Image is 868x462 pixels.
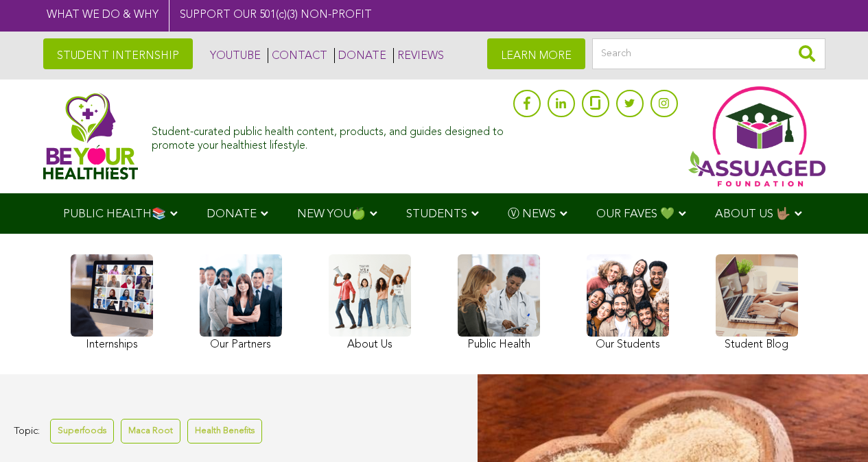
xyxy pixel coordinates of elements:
[297,208,366,220] span: NEW YOU🍏
[590,96,600,110] img: glassdoor
[207,48,261,63] a: YOUTUBE
[406,208,467,220] span: STUDENTS
[152,119,506,152] div: Student-curated public health content, products, and guides designed to promote your healthiest l...
[688,86,825,186] img: Assuaged App
[43,38,193,69] a: STUDENT INTERNSHIP
[14,422,40,441] span: Topic:
[121,419,180,443] a: Maca Root
[268,48,327,63] a: CONTACT
[592,38,825,69] input: Search
[50,419,114,443] a: Superfoods
[596,208,675,220] span: OUR FAVES 💚
[393,48,444,63] a: REVIEWS
[63,208,166,220] span: PUBLIC HEALTH📚
[715,208,790,220] span: ABOUT US 🤟🏽
[487,38,585,69] a: LEARN MORE
[508,208,556,220] span: Ⓥ NEWS
[43,93,139,180] img: Assuaged
[43,193,825,234] div: Navigation Menu
[207,208,257,220] span: DONATE
[334,48,386,63] a: DONATE
[187,419,262,443] a: Health Benefits
[799,396,868,462] iframe: Chat Widget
